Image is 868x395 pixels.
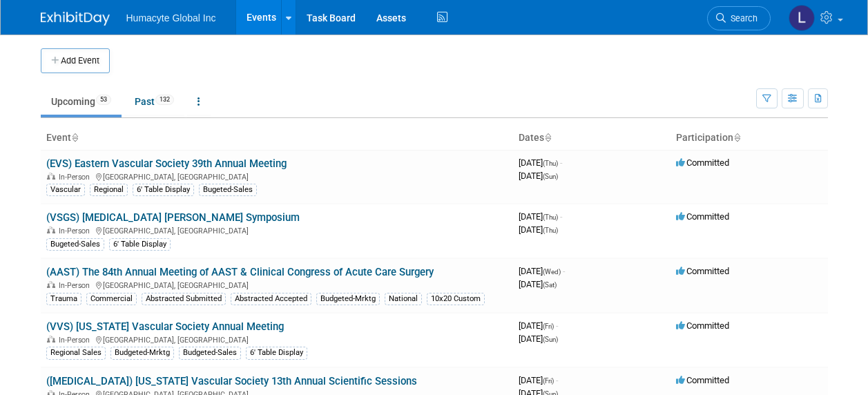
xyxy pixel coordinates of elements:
span: (Thu) [543,160,558,167]
div: Regional Sales [46,347,106,359]
span: Committed [676,157,729,168]
div: [GEOGRAPHIC_DATA], [GEOGRAPHIC_DATA] [46,279,508,290]
span: (Fri) [543,377,554,385]
img: In-Person Event [47,173,55,180]
a: Sort by Participation Type [733,132,740,143]
span: Committed [676,320,729,331]
span: [DATE] [519,375,558,385]
span: In-Person [59,173,94,182]
span: [DATE] [519,157,562,168]
span: Committed [676,266,729,276]
a: Sort by Event Name [71,132,78,143]
span: [DATE] [519,320,558,331]
a: ([MEDICAL_DATA]) [US_STATE] Vascular Society 13th Annual Scientific Sessions [46,375,417,387]
div: 10x20 Custom [427,293,485,305]
a: Past132 [124,88,184,115]
span: [DATE] [519,279,557,289]
div: Budgeted-Sales [179,347,241,359]
img: ExhibitDay [41,12,110,26]
span: (Sun) [543,173,558,180]
span: Committed [676,211,729,222]
a: (AAST) The 84th Annual Meeting of AAST & Clinical Congress of Acute Care Surgery [46,266,434,278]
a: (EVS) Eastern Vascular Society 39th Annual Meeting [46,157,287,170]
div: Trauma [46,293,81,305]
div: Vascular [46,184,85,196]
div: Commercial [86,293,137,305]
span: (Sat) [543,281,557,289]
span: Committed [676,375,729,385]
a: Search [707,6,771,30]
span: [DATE] [519,171,558,181]
span: (Fri) [543,322,554,330]
div: Regional [90,184,128,196]
span: In-Person [59,227,94,235]
th: Dates [513,126,671,150]
div: 6' Table Display [133,184,194,196]
span: - [560,211,562,222]
span: In-Person [59,336,94,345]
span: [DATE] [519,224,558,235]
a: (VSGS) [MEDICAL_DATA] [PERSON_NAME] Symposium [46,211,300,224]
a: Sort by Start Date [544,132,551,143]
span: Humacyte Global Inc [126,12,216,23]
span: - [560,157,562,168]
img: Linda Hamilton [789,5,815,31]
div: Budgeted-Mrktg [110,347,174,359]
div: 6' Table Display [109,238,171,251]
div: National [385,293,422,305]
span: (Wed) [543,268,561,276]
span: (Thu) [543,213,558,221]
th: Participation [671,126,828,150]
span: (Sun) [543,336,558,343]
div: Bugeted-Sales [46,238,104,251]
span: [DATE] [519,211,562,222]
img: In-Person Event [47,281,55,288]
div: [GEOGRAPHIC_DATA], [GEOGRAPHIC_DATA] [46,334,508,345]
button: Add Event [41,48,110,73]
a: Upcoming53 [41,88,122,115]
div: 6' Table Display [246,347,307,359]
div: [GEOGRAPHIC_DATA], [GEOGRAPHIC_DATA] [46,224,508,235]
span: Search [726,13,758,23]
div: Bugeted-Sales [199,184,257,196]
div: Abstracted Accepted [231,293,311,305]
div: [GEOGRAPHIC_DATA], [GEOGRAPHIC_DATA] [46,171,508,182]
span: - [563,266,565,276]
span: [DATE] [519,334,558,344]
div: Budgeted-Mrktg [316,293,380,305]
span: 132 [155,95,174,105]
span: 53 [96,95,111,105]
span: In-Person [59,281,94,290]
span: - [556,375,558,385]
div: Abstracted Submitted [142,293,226,305]
th: Event [41,126,513,150]
a: (VVS) [US_STATE] Vascular Society Annual Meeting [46,320,284,333]
span: [DATE] [519,266,565,276]
img: In-Person Event [47,227,55,233]
span: - [556,320,558,331]
span: (Thu) [543,227,558,234]
img: In-Person Event [47,336,55,343]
